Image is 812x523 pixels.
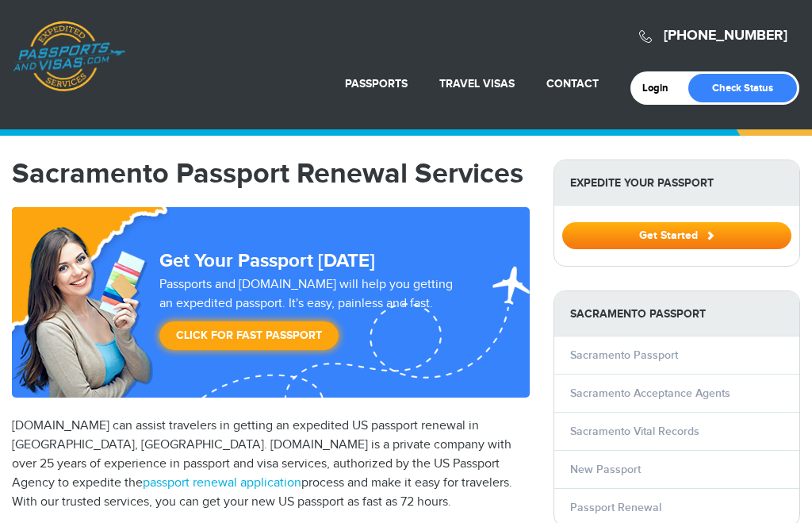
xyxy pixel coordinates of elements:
[570,386,730,400] a: Sacramento Acceptance Agents
[546,77,599,90] a: Contact
[143,475,301,490] a: passport renewal application
[664,27,787,44] a: [PHONE_NUMBER]
[439,77,515,90] a: Travel Visas
[642,82,680,94] a: Login
[12,417,530,512] p: [DOMAIN_NAME] can assist travelers in getting an expedited US passport renewal in [GEOGRAPHIC_DAT...
[554,291,799,336] strong: Sacramento Passport
[13,21,125,92] a: Passports & [DOMAIN_NAME]
[159,321,339,350] a: Click for Fast Passport
[345,77,408,90] a: Passports
[570,348,678,362] a: Sacramento Passport
[688,74,797,102] a: Check Status
[12,160,530,188] h1: Sacramento Passport Renewal Services
[554,160,799,206] strong: Expedite Your Passport
[159,249,375,272] strong: Get Your Passport [DATE]
[153,275,471,358] div: Passports and [DOMAIN_NAME] will help you getting an expedited passport. It's easy, painless and ...
[562,229,791,241] a: Get Started
[562,222,791,249] button: Get Started
[570,463,641,476] a: New Passport
[570,501,661,514] a: Passport Renewal
[570,425,699,438] a: Sacramento Vital Records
